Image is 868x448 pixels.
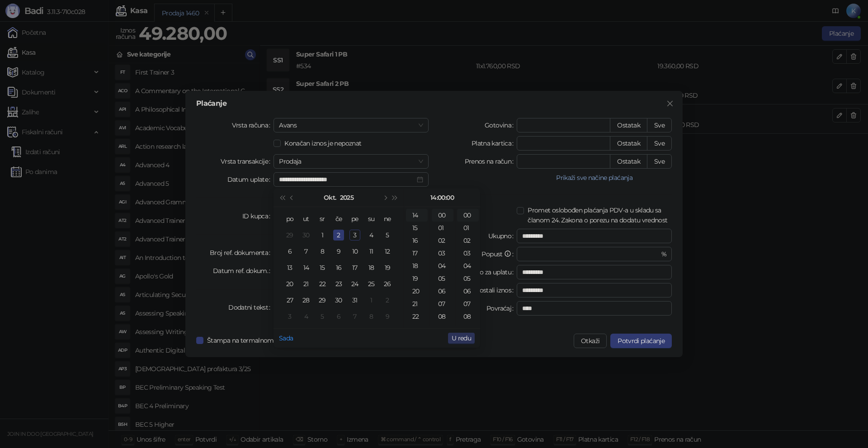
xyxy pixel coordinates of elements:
span: Avans [279,118,423,132]
td: 2025-10-02 [330,227,347,243]
div: 5 [317,311,328,322]
div: 18 [406,259,428,272]
td: 2025-10-27 [282,292,298,308]
div: 24 [349,278,360,289]
div: 00 [432,209,453,222]
div: 6 [333,311,344,322]
label: ID kupca [242,209,274,223]
div: 09 [432,323,453,335]
td: 2025-09-30 [298,227,314,243]
span: Potvrdi plaćanje [618,337,665,345]
div: 08 [457,310,479,323]
div: 31 [349,295,360,306]
button: Potvrdi plaćanje [610,334,672,348]
td: 2025-10-10 [347,243,363,259]
div: 30 [333,295,344,306]
td: 2025-10-12 [379,243,396,259]
div: 20 [284,278,295,289]
span: Konačan iznos je nepoznat [281,138,365,148]
label: Povraćaj [486,301,517,316]
div: 29 [284,230,295,241]
th: če [330,211,347,227]
td: 2025-10-06 [282,243,298,259]
div: 19 [406,272,428,285]
div: 10 [349,246,360,257]
label: Preostali iznos [470,283,517,297]
label: Popust [481,247,517,261]
div: 11 [366,246,377,257]
div: 01 [457,222,479,234]
div: 07 [457,297,479,310]
td: 2025-11-02 [379,292,396,308]
div: 21 [406,297,428,310]
div: 7 [301,246,311,257]
div: 2 [333,230,344,241]
label: Broj ref. dokumenta [210,245,274,260]
button: Ostatak [610,136,647,151]
div: 3 [349,230,360,241]
button: Sve [647,154,672,169]
div: 14 [301,262,311,273]
div: 02 [432,234,453,247]
button: Prethodni mesec (PageUp) [287,189,297,207]
button: Sve [647,118,672,132]
th: pe [347,211,363,227]
div: 4 [366,230,377,241]
div: 4 [301,311,311,322]
td: 2025-10-17 [347,259,363,276]
div: Plaćanje [196,100,672,107]
div: 16 [406,234,428,247]
td: 2025-11-07 [347,308,363,325]
div: 19 [382,262,393,273]
button: Prethodna godina (Control + left) [277,189,287,207]
button: Sledeći mesec (PageDown) [380,189,390,207]
label: Datum uplate [227,172,274,187]
div: 05 [432,272,453,285]
div: 28 [301,295,311,306]
button: U redu [448,333,475,344]
span: U redu [452,334,471,342]
td: 2025-10-04 [363,227,379,243]
button: Otkaži [574,334,607,348]
div: 3 [284,311,295,322]
label: Prenos na račun [465,154,517,169]
button: Close [663,96,677,111]
button: Ostatak [610,118,647,132]
div: 27 [284,295,295,306]
div: 05 [457,272,479,285]
div: 12 [382,246,393,257]
input: Popust [522,247,659,261]
label: Platna kartica [472,136,517,151]
div: 07 [432,297,453,310]
td: 2025-11-04 [298,308,314,325]
td: 2025-10-07 [298,243,314,259]
td: 2025-10-19 [379,259,396,276]
label: Dodatni tekst [228,300,274,315]
div: 06 [432,285,453,297]
div: 13 [284,262,295,273]
button: Sledeća godina (Control + right) [390,189,400,207]
span: Zatvori [663,100,677,107]
div: 06 [457,285,479,297]
td: 2025-10-24 [347,276,363,292]
div: 03 [432,247,453,259]
span: Promet oslobođen plaćanja PDV-a u skladu sa članom 24. Zakona o porezu na dodatu vrednost [524,205,672,225]
td: 2025-11-08 [363,308,379,325]
td: 2025-10-05 [379,227,396,243]
div: 14:00:00 [408,189,476,207]
div: 20 [406,285,428,297]
td: 2025-10-22 [314,276,330,292]
div: 2 [382,295,393,306]
td: 2025-10-20 [282,276,298,292]
th: ne [379,211,396,227]
td: 2025-10-29 [314,292,330,308]
td: 2025-09-29 [282,227,298,243]
td: 2025-11-06 [330,308,347,325]
div: 6 [284,246,295,257]
div: 8 [366,311,377,322]
div: 1 [366,295,377,306]
td: 2025-11-09 [379,308,396,325]
label: Vrsta računa [232,118,274,132]
td: 2025-10-01 [314,227,330,243]
div: 17 [406,247,428,259]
